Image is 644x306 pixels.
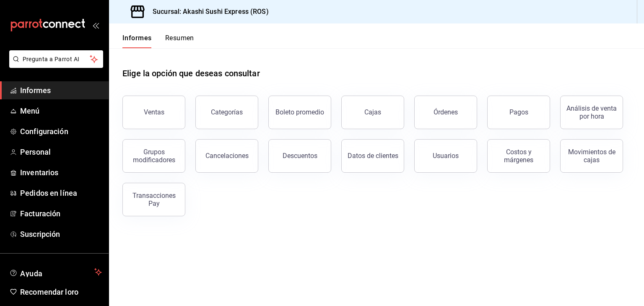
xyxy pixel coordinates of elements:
font: Ventas [144,108,164,116]
font: Transacciones Pay [132,192,176,207]
font: Recomendar loro [20,288,78,296]
font: Grupos modificadores [133,148,175,164]
font: Boleto promedio [275,108,324,116]
font: Resumen [165,34,194,42]
font: Categorías [211,108,243,116]
font: Cajas [364,108,381,116]
font: Elige la opción que deseas consultar [122,68,260,78]
button: Pagos [487,96,550,129]
font: Sucursal: Akashi Sushi Express (ROS) [153,8,269,16]
font: Informes [122,34,152,42]
font: Movimientos de cajas [568,148,615,164]
font: Facturación [20,209,60,218]
button: Movimientos de cajas [560,139,623,173]
a: Pregunta a Parrot AI [6,61,103,70]
button: Ventas [122,96,185,129]
font: Descuentos [283,152,317,160]
button: Usuarios [414,139,477,173]
button: Descuentos [268,139,331,173]
font: Cancelaciones [205,152,249,160]
font: Menú [20,106,40,115]
font: Inventarios [20,168,58,177]
font: Informes [20,86,51,95]
font: Órdenes [434,108,458,116]
button: Boleto promedio [268,96,331,129]
button: Cancelaciones [195,139,258,173]
font: Usuarios [433,152,459,160]
button: Pregunta a Parrot AI [9,50,103,68]
font: Pregunta a Parrot AI [23,56,80,62]
button: Grupos modificadores [122,139,185,173]
button: Cajas [341,96,404,129]
font: Ayuda [20,269,43,278]
button: Transacciones Pay [122,183,185,216]
font: Personal [20,148,51,156]
button: Costos y márgenes [487,139,550,173]
button: Datos de clientes [341,139,404,173]
button: Análisis de venta por hora [560,96,623,129]
font: Pagos [509,108,528,116]
font: Pedidos en línea [20,189,77,197]
font: Análisis de venta por hora [566,104,617,120]
button: Órdenes [414,96,477,129]
button: abrir_cajón_menú [92,22,99,29]
button: Categorías [195,96,258,129]
font: Datos de clientes [348,152,398,160]
font: Costos y márgenes [504,148,533,164]
font: Suscripción [20,230,60,239]
font: Configuración [20,127,68,136]
div: pestañas de navegación [122,34,194,48]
